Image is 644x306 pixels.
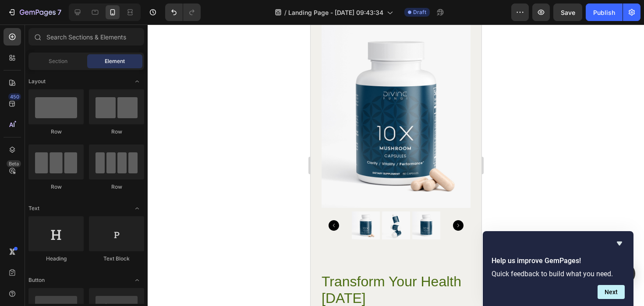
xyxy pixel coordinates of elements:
h2: Help us improve GemPages! [492,256,625,266]
div: Row [28,128,84,136]
button: Carousel Next Arrow [142,196,153,206]
div: Heading [28,255,84,263]
span: Layout [28,77,46,85]
div: Row [89,128,144,136]
div: Beta [7,160,21,167]
input: Search Sections & Elements [28,28,144,46]
span: Toggle open [130,201,144,215]
button: Next question [598,285,625,299]
span: Text [28,204,39,212]
iframe: Design area [311,25,481,306]
span: / [284,8,287,17]
p: Quick feedback to build what you need. [492,270,625,278]
span: Save [561,9,575,16]
div: Publish [593,8,615,17]
span: Draft [413,8,426,16]
button: Carousel Back Arrow [18,196,28,206]
h2: Transform Your Health [DATE] [11,248,160,283]
div: Text Block [89,255,144,263]
div: Row [89,183,144,191]
button: 7 [4,4,65,21]
span: Section [49,57,67,65]
div: 450 [8,93,21,100]
span: Toggle open [130,74,144,88]
button: Save [553,4,582,21]
p: 7 [57,7,61,18]
span: Button [28,276,45,284]
div: Undo/Redo [165,4,201,21]
span: Toggle open [130,273,144,287]
div: Help us improve GemPages! [492,238,625,299]
div: Row [28,183,84,191]
button: Hide survey [614,238,625,249]
span: Landing Page - [DATE] 09:43:34 [288,8,383,17]
button: Publish [586,4,623,21]
span: Element [105,57,125,65]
